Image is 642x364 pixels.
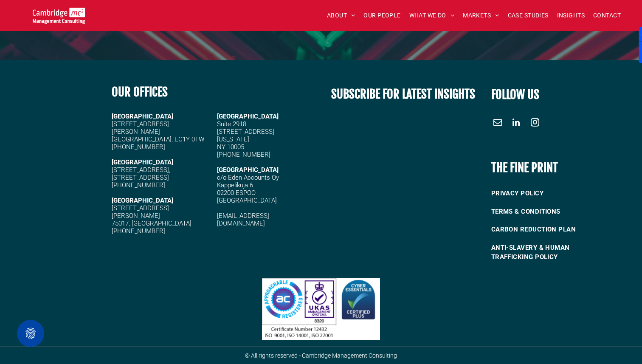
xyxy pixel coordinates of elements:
[112,220,191,227] span: 75017, [GEOGRAPHIC_DATA]
[112,143,165,151] span: [PHONE_NUMBER]
[359,9,405,22] a: OUR PEOPLE
[217,113,279,120] span: [GEOGRAPHIC_DATA]
[589,9,625,22] a: CONTACT
[112,227,165,235] span: [PHONE_NUMBER]
[491,160,558,175] b: THE FINE PRINT
[217,174,279,204] span: c/o Eden Accounts Oy Kappelikuja 6 02200 ESPOO [GEOGRAPHIC_DATA]
[491,203,607,221] a: TERMS & CONDITIONS
[112,158,173,166] strong: [GEOGRAPHIC_DATA]
[112,174,169,181] span: [STREET_ADDRESS]
[323,9,360,22] a: ABOUT
[245,352,397,359] span: © All rights reserved - Cambridge Management Consulting
[529,116,541,131] a: instagram
[112,113,173,120] strong: [GEOGRAPHIC_DATA]
[491,239,607,266] a: ANTI-SLAVERY & HUMAN TRAFFICKING POLICY
[33,9,85,18] a: Your Business Transformed | Cambridge Management Consulting
[510,116,523,131] a: linkedin
[217,128,274,135] span: [STREET_ADDRESS]
[217,151,270,158] span: [PHONE_NUMBER]
[112,181,165,189] span: [PHONE_NUMBER]
[553,9,589,22] a: INSIGHTS
[112,120,204,143] span: [STREET_ADDRESS][PERSON_NAME] [GEOGRAPHIC_DATA], EC1Y 0TW
[459,9,503,22] a: MARKETS
[491,87,539,102] font: FOLLOW US
[217,135,249,143] span: [US_STATE]
[112,85,168,99] b: OUR OFFICES
[217,143,244,151] span: NY 10005
[112,166,170,174] span: [STREET_ADDRESS],
[491,220,607,239] a: CARBON REDUCTION PLAN
[405,9,459,22] a: WHAT WE DO
[491,116,504,131] a: email
[491,184,607,203] a: PRIVACY POLICY
[217,166,279,174] span: [GEOGRAPHIC_DATA]
[504,9,553,22] a: CASE STUDIES
[217,212,269,227] a: [EMAIL_ADDRESS][DOMAIN_NAME]
[112,197,173,204] strong: [GEOGRAPHIC_DATA]
[33,8,85,24] img: Go to Homepage
[217,120,246,128] span: Suite 2918
[262,278,380,340] img: Three certification logos: Approachable Registered, UKAS Management Systems with a tick and certi...
[112,204,169,220] span: [STREET_ADDRESS][PERSON_NAME]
